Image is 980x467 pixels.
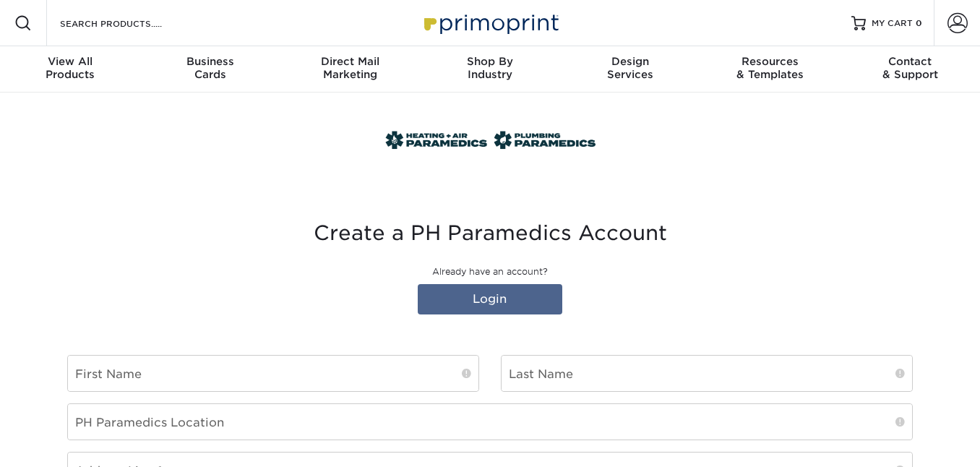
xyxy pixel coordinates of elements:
a: Direct MailMarketing [280,46,420,93]
div: Marketing [280,55,420,81]
p: Already have an account? [67,265,913,278]
div: & Support [840,55,980,81]
img: Primoprint [418,7,562,38]
h3: Create a PH Paramedics Account [67,221,913,246]
a: Resources& Templates [700,46,841,93]
span: Resources [700,55,841,68]
span: Design [560,55,700,68]
span: Shop By [420,55,560,68]
a: Login [418,284,562,314]
a: DesignServices [560,46,700,93]
div: Services [560,55,700,81]
img: PH Paramedics [382,127,598,152]
div: Cards [140,55,280,81]
a: Shop ByIndustry [420,46,560,93]
span: 0 [916,18,922,28]
a: BusinessCards [140,46,280,93]
div: & Templates [700,55,841,81]
span: Direct Mail [280,55,420,68]
span: MY CART [872,17,913,30]
div: Industry [420,55,560,81]
a: Contact& Support [840,46,980,93]
input: SEARCH PRODUCTS..... [59,14,199,32]
span: Contact [840,55,980,68]
span: Business [140,55,280,68]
